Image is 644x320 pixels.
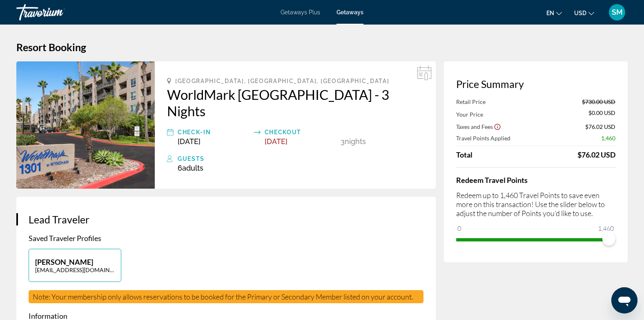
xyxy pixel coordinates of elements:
span: Retail Price [456,98,486,105]
p: Saved Traveler Profiles [29,234,423,243]
span: $76.02 USD [585,123,615,130]
span: Your Price [456,111,483,118]
span: $0.00 USD [588,109,615,118]
div: Guests [178,154,423,164]
span: Adults [182,164,203,172]
a: Getaways Plus [281,9,320,16]
button: Change currency [574,7,594,19]
span: 1,460 [601,135,615,142]
span: [DATE] [178,137,201,146]
h4: Redeem Travel Points [456,176,615,185]
ngx-slider: ngx-slider [456,238,615,240]
h3: Lead Traveler [29,213,423,225]
button: [PERSON_NAME][EMAIL_ADDRESS][DOMAIN_NAME] [29,249,121,282]
div: $76.02 USD [577,150,615,159]
span: Taxes and Fees [456,123,493,130]
span: Total [456,150,472,159]
span: USD [574,10,586,16]
p: Redeem up to 1,460 Travel Points to save even more on this transaction! Use the slider below to a... [456,191,615,218]
span: SM [612,8,623,16]
span: Nights [345,137,366,146]
p: [PERSON_NAME] [35,257,115,266]
span: 3 [341,137,345,146]
iframe: Button to launch messaging window [611,287,637,313]
a: Travorium [16,2,98,23]
span: $730.00 USD [582,98,615,105]
button: Show Taxes and Fees breakdown [456,122,501,131]
span: [GEOGRAPHIC_DATA], [GEOGRAPHIC_DATA], [GEOGRAPHIC_DATA] [175,78,389,84]
span: 1,460 [597,223,615,233]
h1: Resort Booking [16,41,628,53]
h3: Price Summary [456,78,615,90]
span: Travel Points Applied [456,135,510,142]
span: 6 [178,164,203,172]
a: Getaways [336,9,363,16]
button: Show Taxes and Fees disclaimer [494,123,501,130]
span: en [546,10,554,16]
span: Note: Your membership only allows reservations to be booked for the Primary or Secondary Member l... [33,292,413,301]
div: Check-In [178,127,250,137]
button: User Menu [606,4,628,21]
span: ngx-slider [602,232,615,246]
div: Checkout [265,127,337,137]
p: [EMAIL_ADDRESS][DOMAIN_NAME] [35,266,115,273]
a: WorldMark [GEOGRAPHIC_DATA] - 3 Nights [167,86,423,119]
span: 0 [456,223,462,233]
span: [DATE] [265,137,287,146]
button: Change language [546,7,562,19]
